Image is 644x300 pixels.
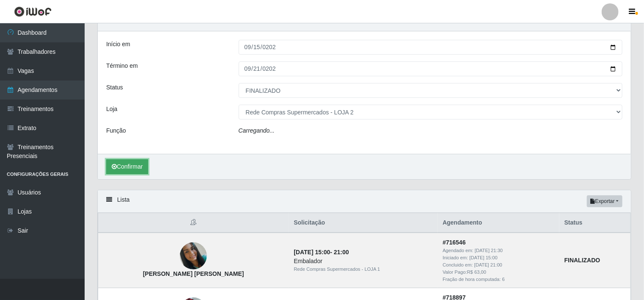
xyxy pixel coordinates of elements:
[239,61,623,76] input: 00/00/0000
[564,257,600,264] strong: FINALIZADO
[106,126,126,135] label: Função
[143,270,244,277] strong: [PERSON_NAME] [PERSON_NAME]
[559,213,631,233] th: Status
[294,249,349,256] strong: -
[443,269,554,276] div: Valor Pago: R$ 63,00
[587,195,622,207] button: Exportar
[334,249,349,256] time: 21:00
[294,249,330,256] time: [DATE] 15:00
[239,127,275,134] i: Carregando...
[443,254,554,261] div: Iniciado em:
[98,190,631,213] div: Lista
[443,261,554,269] div: Concluido em:
[106,159,148,174] button: Confirmar
[106,61,138,70] label: Término em
[475,248,503,253] time: [DATE] 21:30
[443,247,554,254] div: Agendado em:
[180,242,207,269] img: Paula Rayane Sousa Vieira
[239,40,623,55] input: 00/00/0000
[443,276,554,283] div: Fração de hora computada: 6
[443,239,466,246] strong: # 716546
[294,257,432,266] div: Embalador
[14,6,52,17] img: CoreUI Logo
[474,262,502,267] time: [DATE] 21:00
[106,105,117,114] label: Loja
[294,266,432,273] div: Rede Compras Supermercados - LOJA 1
[106,83,123,92] label: Status
[470,255,498,260] time: [DATE] 15:00
[289,213,438,233] th: Solicitação
[438,213,559,233] th: Agendamento
[106,40,130,49] label: Início em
